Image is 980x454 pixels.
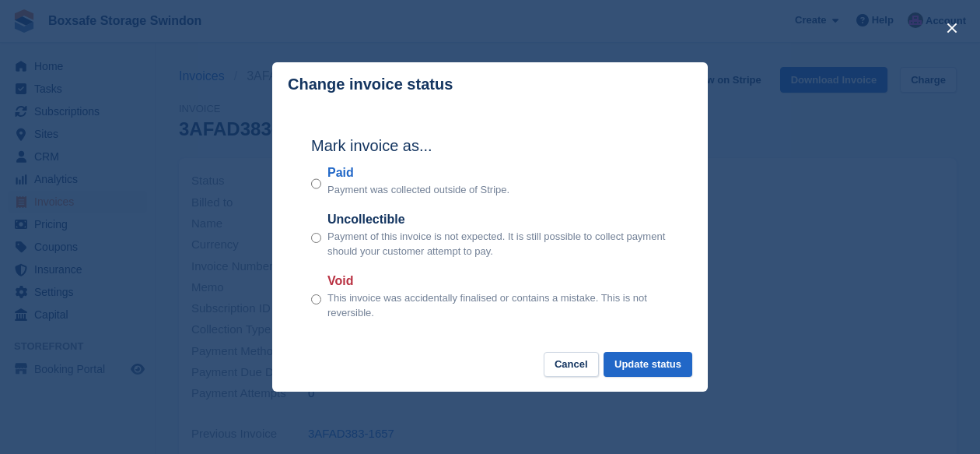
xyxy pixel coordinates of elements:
button: Cancel [544,352,599,378]
p: This invoice was accidentally finalised or contains a mistake. This is not reversible. [327,290,669,321]
p: Change invoice status [288,76,453,93]
p: Payment of this invoice is not expected. It is still possible to collect payment should your cust... [327,229,669,259]
p: Payment was collected outside of Stripe. [327,182,509,198]
label: Paid [327,164,509,182]
label: Uncollectible [327,210,669,229]
button: close [940,16,964,40]
button: Update status [604,352,692,378]
h2: Mark invoice as... [311,134,669,157]
label: Void [327,272,669,290]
